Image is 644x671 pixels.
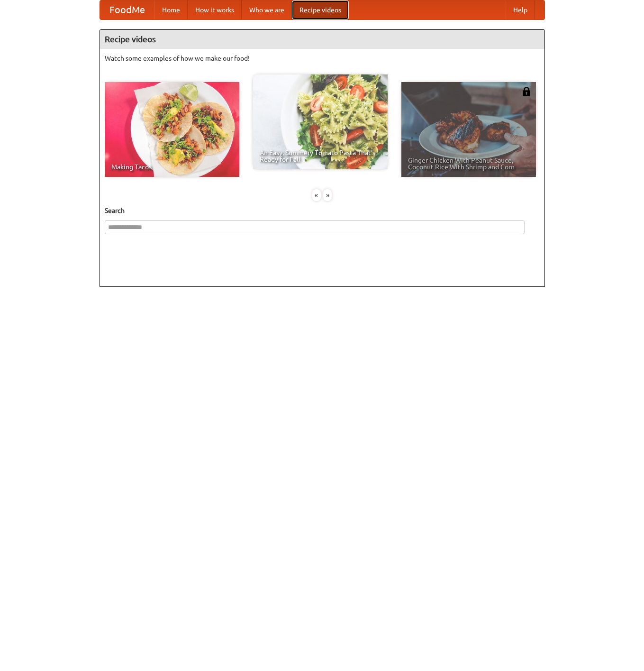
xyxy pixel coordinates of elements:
div: » [323,189,332,201]
a: Who we are [242,0,292,19]
a: Help [506,0,535,19]
a: FoodMe [100,0,154,19]
a: Making Tacos [105,82,239,177]
a: Recipe videos [292,0,349,19]
a: Home [154,0,188,19]
span: Making Tacos [111,164,233,170]
p: Watch some examples of how we make our food! [105,54,540,63]
span: An Easy, Summery Tomato Pasta That's Ready for Fall [260,149,381,163]
a: How it works [188,0,242,19]
img: 483408.png [522,87,531,96]
a: An Easy, Summery Tomato Pasta That's Ready for Fall [253,74,388,169]
h5: Search [105,206,540,215]
h4: Recipe videos [100,30,544,49]
div: « [312,189,321,201]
